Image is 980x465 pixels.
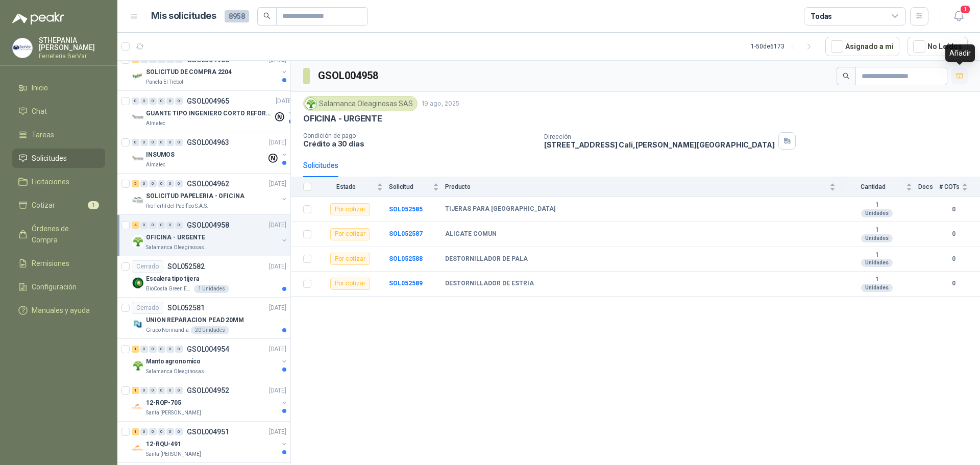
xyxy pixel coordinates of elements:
div: 0 [149,387,157,394]
img: Company Logo [132,401,144,413]
div: 4 [132,222,139,229]
div: 5 [132,180,139,187]
div: Cerrado [132,302,163,314]
p: Ferreteria BerVar [39,53,105,59]
p: [DATE] [269,427,286,437]
img: Company Logo [132,70,144,82]
b: DESTORNILLADOR DE PALA [445,255,528,263]
b: 1 [842,276,912,284]
div: Por cotizar [330,203,370,215]
img: Company Logo [305,98,316,109]
div: Por cotizar [330,253,370,265]
div: 0 [149,222,157,229]
span: 1 [960,5,971,14]
div: 0 [149,346,157,353]
p: Crédito a 30 días [303,139,536,148]
div: Unidades [861,284,893,292]
div: Por cotizar [330,228,370,240]
a: Cotizar1 [12,195,105,215]
div: 0 [140,346,148,353]
div: 1 [132,428,139,435]
span: # COTs [939,183,960,190]
p: [DATE] [269,262,286,272]
span: Solicitudes [32,153,67,164]
div: Unidades [861,259,893,267]
p: [DATE] [269,386,286,396]
button: Asignado a mi [825,37,899,56]
div: 0 [158,387,165,394]
a: 4 0 0 0 0 0 GSOL004958[DATE] Company LogoOFICINA - URGENTESalamanca Oleaginosas SAS [132,219,288,252]
div: Todas [811,11,832,22]
span: Producto [445,183,827,190]
p: Santa [PERSON_NAME] [146,409,201,417]
p: Santa [PERSON_NAME] [146,450,201,458]
p: SOLICITUD DE COMPRA 2204 [146,67,232,77]
p: Salamanca Oleaginosas SAS [146,243,210,252]
div: 0 [158,222,165,229]
img: Logo peakr [12,12,64,25]
p: [DATE] [269,345,286,354]
div: 0 [175,139,183,146]
p: OFICINA - URGENTE [303,113,382,124]
div: 0 [158,346,165,353]
p: SOL052582 [167,263,205,270]
span: Estado [317,183,375,190]
span: 8958 [225,10,249,22]
b: SOL052588 [389,255,423,262]
a: 1 0 0 0 0 0 GSOL004952[DATE] Company Logo12-RQP-705Santa [PERSON_NAME] [132,384,288,417]
span: Manuales y ayuda [32,305,90,316]
img: Company Logo [132,442,144,454]
img: Company Logo [132,277,144,289]
span: Cotizar [32,200,55,211]
span: search [843,72,850,80]
div: 0 [140,222,148,229]
div: 0 [149,139,157,146]
span: Licitaciones [32,176,69,187]
a: 13 0 0 0 0 0 GSOL004966[DATE] Company LogoSOLICITUD DE COMPRA 2204Panela El Trébol [132,54,288,86]
div: 0 [175,346,183,353]
a: Configuración [12,277,105,297]
p: SOLICITUD PAPELERIA - OFICINA [146,191,244,201]
div: 0 [166,428,174,435]
span: Solicitud [389,183,431,190]
p: STHEPANIA [PERSON_NAME] [39,37,105,51]
b: TIJERAS PARA [GEOGRAPHIC_DATA] [445,205,555,213]
a: 0 0 0 0 0 0 GSOL004963[DATE] Company LogoINSUMOSAlmatec [132,136,288,169]
b: ALICATE COMUN [445,230,497,238]
div: 0 [175,387,183,394]
b: 1 [842,226,912,234]
div: Cerrado [132,260,163,273]
th: Cantidad [842,177,918,197]
a: 0 0 0 0 0 0 GSOL004965[DATE] Company LogoGUANTE TIPO INGENIERO CORTO REFORZADOAlmatec [132,95,295,128]
b: 0 [939,205,968,214]
a: CerradoSOL052582[DATE] Company LogoEscalera tipo tijeraBioCosta Green Energy S.A.S1 Unidades [117,256,290,298]
div: Añadir [945,44,975,62]
span: Cantidad [842,183,904,190]
p: Manto agronomico [146,357,201,366]
a: SOL052585 [389,206,423,213]
a: Chat [12,102,105,121]
div: Unidades [861,234,893,242]
div: 0 [140,180,148,187]
p: GSOL004966 [187,56,229,63]
p: Condición de pago [303,132,536,139]
a: Remisiones [12,254,105,273]
b: 1 [842,201,912,209]
img: Company Logo [132,153,144,165]
div: Por cotizar [330,278,370,290]
p: UNION REPARACION PEAD 20MM [146,315,244,325]
p: [DATE] [269,303,286,313]
div: 0 [166,346,174,353]
div: 20 Unidades [191,326,229,334]
a: SOL052587 [389,230,423,237]
div: 0 [158,97,165,105]
a: 1 0 0 0 0 0 GSOL004954[DATE] Company LogoManto agronomicoSalamanca Oleaginosas SAS [132,343,288,376]
div: 1 [132,346,139,353]
p: GSOL004952 [187,387,229,394]
p: SOL052581 [167,304,205,311]
span: search [263,12,271,19]
div: 0 [175,428,183,435]
a: SOL052589 [389,280,423,287]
